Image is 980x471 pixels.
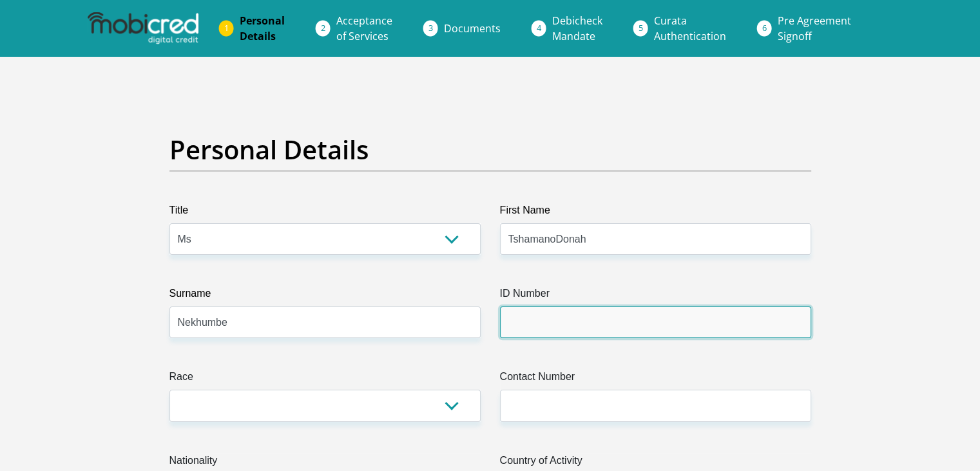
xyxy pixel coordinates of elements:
label: Surname [169,286,481,306]
label: Title [169,203,481,223]
input: Contact Number [500,390,811,421]
label: First Name [500,203,811,223]
label: ID Number [500,286,811,306]
img: mobicred logo [88,12,198,45]
span: Documents [444,21,501,35]
span: Pre Agreement Signoff [778,14,851,43]
a: CurataAuthentication [644,8,736,49]
input: ID Number [500,306,811,338]
a: DebicheckMandate [542,8,613,49]
a: PersonalDetails [229,8,295,49]
span: Acceptance of Services [336,14,392,43]
a: Documents [434,15,511,41]
a: Acceptanceof Services [326,8,403,49]
span: Curata Authentication [654,14,726,43]
h2: Personal Details [169,134,811,165]
input: First Name [500,223,811,255]
span: Personal Details [240,14,285,43]
label: Contact Number [500,369,811,390]
span: Debicheck Mandate [552,14,602,43]
input: Surname [169,306,481,338]
a: Pre AgreementSignoff [767,8,861,49]
label: Race [169,369,481,390]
